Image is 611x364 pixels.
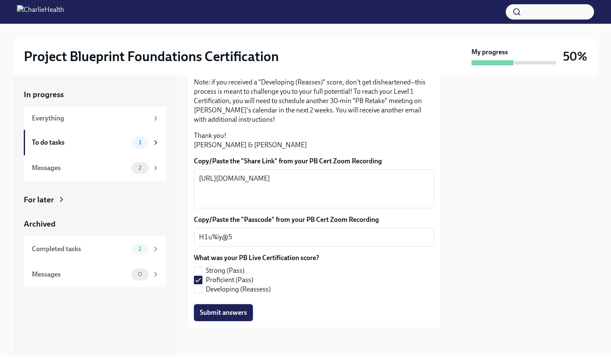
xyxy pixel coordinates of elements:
[24,48,279,65] h2: Project Blueprint Foundations Certification
[24,130,166,155] a: To do tasks1
[194,131,434,150] p: Thank you! [PERSON_NAME] & [PERSON_NAME]
[32,138,128,147] div: To do tasks
[194,215,434,224] label: Copy/Paste the "Passcode" from your PB Cert Zoom Recording
[17,5,64,19] img: CharlieHealth
[194,157,434,166] label: Copy/Paste the "Share Link" from your PB Cert Zoom Recording
[200,308,247,317] span: Submit answers
[206,275,253,285] span: Proficient (Pass)
[133,165,146,171] span: 2
[471,48,508,57] strong: My progress
[194,253,319,263] label: What was your PB Live Certification score?
[24,107,166,130] a: Everything
[206,285,271,294] span: Developing (Reassess)
[24,89,166,100] a: In progress
[24,236,166,262] a: Completed tasks2
[32,270,128,279] div: Messages
[194,304,253,321] button: Submit answers
[24,218,166,230] a: Archived
[206,266,244,275] span: Strong (Pass)
[32,244,128,254] div: Completed tasks
[199,174,429,204] textarea: [URL][DOMAIN_NAME]
[24,194,166,205] a: For later
[24,262,166,287] a: Messages0
[194,78,434,124] p: Note: if you received a "Developing (Reasses)" score, don't get disheartened--this process is mea...
[32,163,128,173] div: Messages
[24,155,166,181] a: Messages2
[133,271,147,277] span: 0
[24,194,54,205] div: For later
[134,139,146,146] span: 1
[32,114,149,123] div: Everything
[563,49,587,64] h3: 50%
[133,246,146,252] span: 2
[199,232,429,242] textarea: H1u%iy@5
